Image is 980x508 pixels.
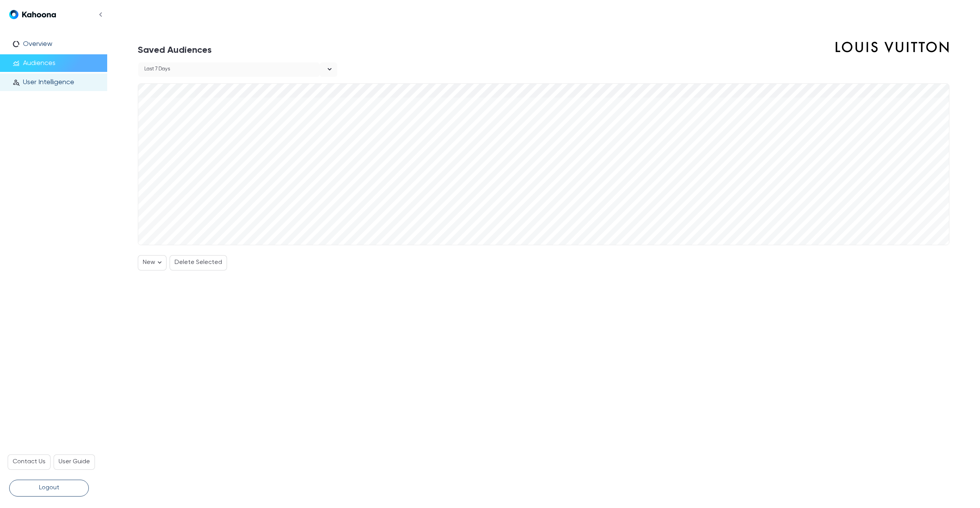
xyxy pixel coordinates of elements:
button: Logout [9,480,89,497]
button: Delete Selected [170,255,227,270]
a: data_usageOverview [9,40,116,48]
p: New [143,258,155,268]
input: Selected Last 7 days. Timeframe [316,65,317,73]
p: User Intelligence [23,78,74,86]
span: monitoring [12,59,20,67]
img: Logo [9,10,56,19]
div: Last 7 days [144,65,170,75]
p: Delete Selected [175,258,222,268]
a: monitoringAudiences [9,59,116,67]
span: person_search [12,78,20,86]
a: person_searchUser Intelligence [9,78,116,86]
svg: open [325,65,334,74]
a: User Guide [54,454,95,470]
h1: Saved Audiences [138,37,703,62]
img: 0 [835,37,949,56]
span: data_usage [12,40,20,48]
button: New [138,255,167,270]
p: User Guide [59,457,90,467]
p: Logout [39,483,59,493]
p: Contact Us [13,457,46,467]
p: Audiences [23,59,56,67]
p: Overview [23,40,52,48]
a: Contact Us [8,454,51,470]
